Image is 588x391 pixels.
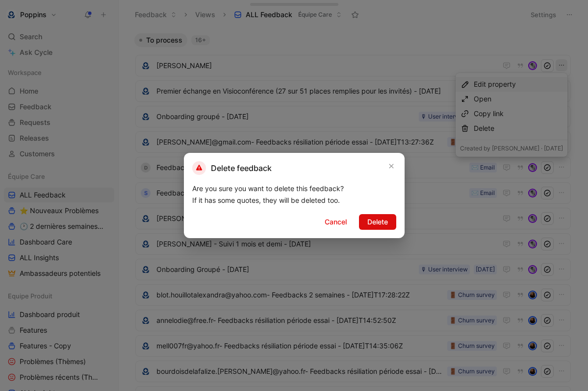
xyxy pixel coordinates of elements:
[192,183,396,206] div: Are you sure you want to delete this feedback? If it has some quotes, they will be deleted too.
[359,214,396,230] button: Delete
[367,216,388,228] span: Delete
[325,216,347,228] span: Cancel
[316,214,355,230] button: Cancel
[192,161,272,175] h2: Delete feedback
